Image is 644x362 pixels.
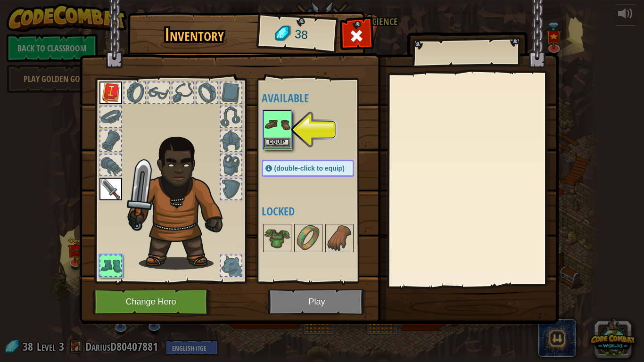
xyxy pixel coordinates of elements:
[123,132,239,270] img: Gordon_Stalwart_Hair.png
[262,205,373,217] h4: Locked
[92,289,212,315] button: Change Hero
[295,225,322,251] img: portrait.png
[262,92,373,104] h4: Available
[264,111,290,138] img: portrait.png
[99,82,122,104] img: portrait.png
[99,178,122,200] img: portrait.png
[264,225,290,251] img: portrait.png
[326,225,353,251] img: portrait.png
[274,165,345,172] span: (double-click to equip)
[294,26,308,44] span: 38
[264,138,290,148] button: Equip
[134,25,255,45] h1: Inventory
